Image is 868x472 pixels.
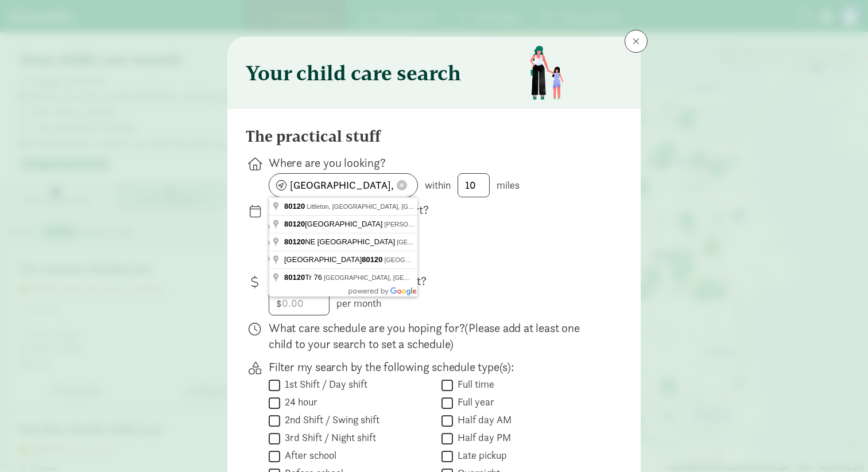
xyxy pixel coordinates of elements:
input: 0.00 [269,292,329,315]
span: [GEOGRAPHIC_DATA], [GEOGRAPHIC_DATA], [GEOGRAPHIC_DATA] [384,256,588,263]
p: Where are you looking? [269,155,604,171]
label: 2nd Shift / Swing shift [280,413,379,427]
span: within [425,178,451,192]
input: enter zipcode or address [269,174,417,197]
span: [PERSON_NAME], [GEOGRAPHIC_DATA], [GEOGRAPHIC_DATA] [384,221,575,228]
span: 80120 [284,237,305,246]
span: per month [336,297,381,310]
span: 80120 [284,220,305,228]
h3: Your child care search [246,61,461,84]
label: Half day AM [453,413,511,427]
span: [GEOGRAPHIC_DATA] [284,220,384,228]
label: After school [280,448,336,462]
span: 80120 [362,255,382,264]
span: [GEOGRAPHIC_DATA], [GEOGRAPHIC_DATA], [GEOGRAPHIC_DATA] [397,239,601,245]
h4: The practical stuff [246,127,381,146]
span: [GEOGRAPHIC_DATA], [GEOGRAPHIC_DATA], [GEOGRAPHIC_DATA] [324,274,528,281]
label: Full time [453,377,494,391]
p: What is your maximum budget? [269,273,604,289]
label: 3rd Shift / Night shift [280,431,376,444]
span: 80120 [284,202,305,210]
label: Late pickup [453,448,507,462]
span: miles [497,178,520,192]
label: 24 hour [280,395,317,409]
span: Tr 76 [284,273,324,282]
p: When do you need care to start? [269,202,604,218]
label: Full year [453,395,494,409]
span: NE [GEOGRAPHIC_DATA] [284,237,397,246]
label: Half day PM [453,431,511,444]
span: 80120 [284,273,305,282]
span: [GEOGRAPHIC_DATA] [284,255,384,264]
span: Littleton, [GEOGRAPHIC_DATA], [GEOGRAPHIC_DATA] [307,203,467,210]
span: (Please add at least one child to your search to set a schedule) [269,320,580,352]
label: 1st Shift / Day shift [280,377,367,391]
p: Filter my search by the following schedule type(s): [269,359,604,375]
p: What care schedule are you hoping for? [269,320,604,352]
